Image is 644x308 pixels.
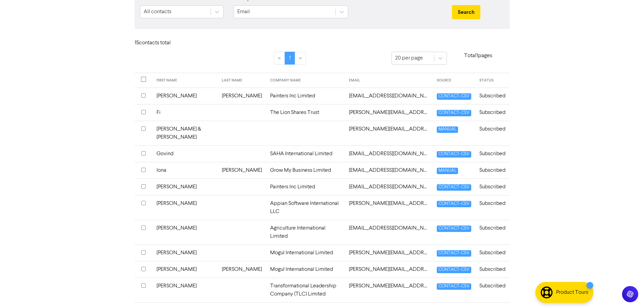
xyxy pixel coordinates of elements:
[475,261,509,278] td: Subscribed
[152,195,218,220] td: [PERSON_NAME]
[395,54,423,62] div: 20 per page
[437,201,471,207] span: CONTACT-CSV
[475,179,509,195] td: Subscribed
[610,276,644,308] iframe: Chat Widget
[437,110,471,116] span: CONTACT-CSV
[437,126,458,133] span: MANUAL
[475,145,509,162] td: Subscribed
[437,226,471,232] span: CONTACT-CSV
[285,52,295,65] a: Page 1 is your current page
[475,73,509,88] th: STATUS
[152,121,218,145] td: [PERSON_NAME] & [PERSON_NAME]
[345,278,433,302] td: matthew@tlc.org.nz
[144,8,171,16] div: All contacts
[475,121,509,145] td: Subscribed
[437,250,471,257] span: CONTACT-CSV
[266,220,345,244] td: Agriculture International Limited
[437,151,471,158] span: CONTACT-CSV
[433,73,475,88] th: SOURCE
[437,184,471,191] span: CONTACT-CSV
[345,88,433,104] td: dfpalmer@xtra.co.nz
[475,195,509,220] td: Subscribed
[452,5,480,19] button: Search
[266,195,345,220] td: Appian Software International LLC
[218,88,266,104] td: [PERSON_NAME]
[437,168,458,174] span: MANUAL
[218,162,266,179] td: [PERSON_NAME]
[345,179,433,195] td: info@paintersinc.co.nz
[266,261,345,278] td: Mogul International Limited
[345,162,433,179] td: hello@growmybusiness.co.nz
[152,261,218,278] td: [PERSON_NAME]
[475,104,509,121] td: Subscribed
[266,88,345,104] td: Painters Inc Limited
[345,121,433,145] td: greg.diona2@gmail.com
[152,179,218,195] td: [PERSON_NAME]
[345,261,433,278] td: linda.james@primelearning.com.au
[152,88,218,104] td: [PERSON_NAME]
[266,104,345,121] td: The Lion Shares Trust
[152,220,218,244] td: [PERSON_NAME]
[266,145,345,162] td: SAHA International Limited
[266,244,345,261] td: Mogul International Limited
[447,52,510,60] p: Total 1 pages
[152,244,218,261] td: [PERSON_NAME]
[152,104,218,121] td: Fi
[152,145,218,162] td: Govind
[475,278,509,302] td: Subscribed
[345,73,433,88] th: EMAIL
[345,104,433,121] td: fiona@fionahall.co.nz
[475,88,509,104] td: Subscribed
[475,244,509,261] td: Subscribed
[218,261,266,278] td: [PERSON_NAME]
[437,93,471,100] span: CONTACT-CSV
[437,283,471,290] span: CONTACT-CSV
[152,73,218,88] th: FIRST NAME
[135,40,189,46] h6: 15 contact s total
[218,73,266,88] th: LAST NAME
[345,195,433,220] td: jesse.grimm@appian.com
[475,220,509,244] td: Subscribed
[152,162,218,179] td: Iona
[237,8,250,16] div: Email
[266,179,345,195] td: Painters Inc Limited
[345,220,433,244] td: kwakudake@yahoo.com
[345,145,433,162] td: gsaha@siadvisory.com
[345,244,433,261] td: linda.james@evocca.edu.au
[152,278,218,302] td: [PERSON_NAME]
[266,73,345,88] th: COMPANY NAME
[475,162,509,179] td: Subscribed
[437,267,471,273] span: CONTACT-CSV
[266,278,345,302] td: Transformational Leadership Company (TLC) Limited
[266,162,345,179] td: Grow My Business Limited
